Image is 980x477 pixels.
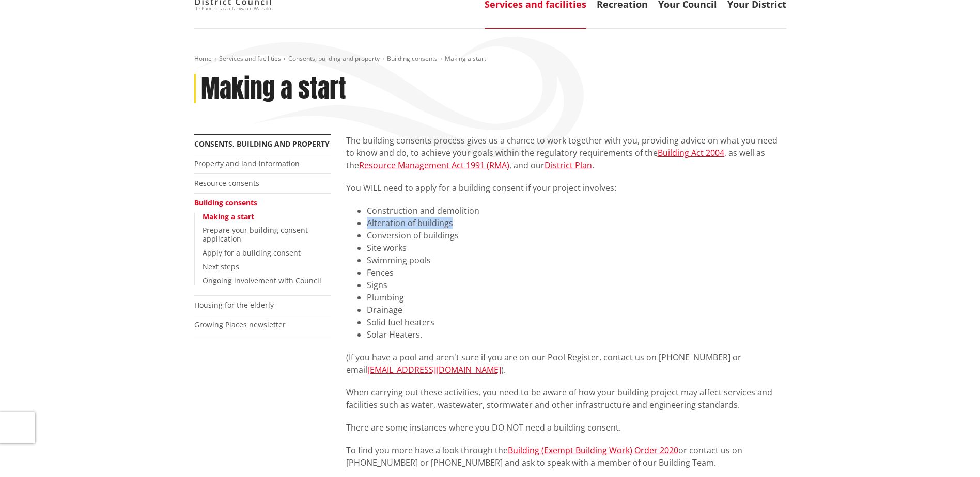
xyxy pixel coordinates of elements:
p: To find you more have a look through the or contact us on [PHONE_NUMBER] or [PHONE_NUMBER] and as... [346,444,786,469]
a: Consents, building and property [194,139,330,149]
li: Construction and demolition [367,204,786,217]
li: Drainage [367,304,786,316]
p: The building consents process gives us a chance to work together with you, providing advice on wh... [346,134,786,171]
li: Plumbing [367,291,786,304]
span: Making a start [445,54,486,63]
a: Home [194,54,212,63]
a: Building consents [194,198,257,208]
li: Conversion of buildings [367,229,786,242]
li: Fences [367,266,786,279]
a: Resource Management Act 1991 (RMA) [359,160,509,171]
nav: breadcrumb [194,55,786,63]
a: Prepare your building consent application [203,225,308,244]
li: Signs [367,279,786,291]
p: There are some instances where you DO NOT need a building consent. [346,421,786,434]
li: Solar Heaters. [367,328,786,341]
a: Consents, building and property [288,54,380,63]
a: Resource consents [194,178,259,188]
a: Services and facilities [219,54,281,63]
a: Growing Places newsletter [194,320,286,329]
li: Alteration of buildings [367,217,786,229]
li: Swimming pools [367,254,786,266]
a: District Plan [545,160,592,171]
li: Site works [367,242,786,254]
a: Making a start [203,212,254,221]
p: (If you have a pool and aren't sure if you are on our Pool Register, contact us on [PHONE_NUMBER]... [346,351,786,376]
li: Solid fuel heaters [367,316,786,328]
p: When carrying out these activities, you need to be aware of how your building project may affect ... [346,386,786,411]
a: Building consents [387,54,438,63]
a: Apply for a building consent [203,248,301,258]
a: Property and land information [194,158,300,168]
a: Next steps [203,262,239,272]
h1: Making a start [201,74,346,104]
iframe: Messenger Launcher [932,434,970,471]
a: Ongoing involvement with Council [203,276,321,285]
p: You WILL need to apply for a building consent if your project involves: [346,182,786,194]
a: Housing for the elderly [194,300,274,310]
a: Building Act 2004 [658,147,724,158]
a: Building (Exempt Building Work) Order 2020 [508,444,678,456]
a: [EMAIL_ADDRESS][DOMAIN_NAME] [367,364,501,375]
